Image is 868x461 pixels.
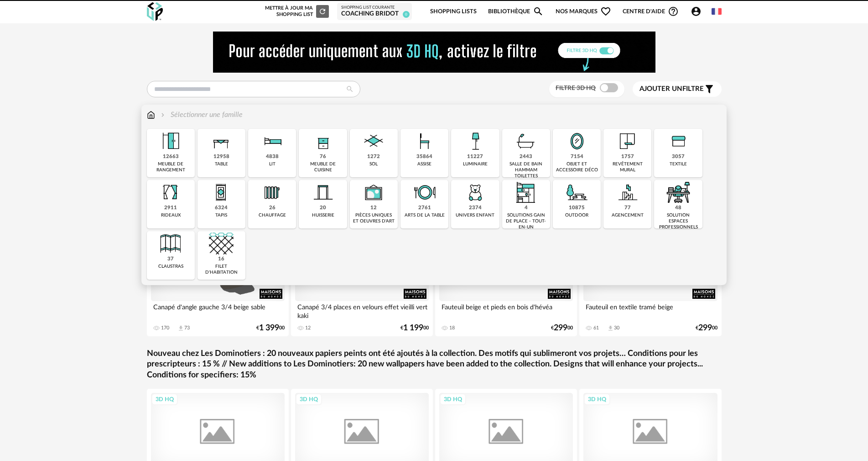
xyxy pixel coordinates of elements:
div: 12663 [163,154,179,160]
span: Download icon [177,325,184,332]
div: assise [417,161,431,167]
div: Sélectionner une famille [159,110,243,120]
div: 4838 [266,154,279,160]
span: Download icon [607,325,614,332]
div: chauffage [259,212,286,218]
div: luminaire [463,161,488,167]
div: € 00 [400,325,429,331]
span: Filter icon [704,84,715,95]
img: Salle%20de%20bain.png [514,129,538,154]
span: Magnify icon [533,6,544,17]
div: rideaux [161,212,181,218]
img: svg+xml;base64,PHN2ZyB3aWR0aD0iMTYiIGhlaWdodD0iMTciIHZpZXdCb3g9IjAgMCAxNiAxNyIgZmlsbD0ibm9uZSIgeG... [147,110,155,120]
div: table [215,161,228,167]
div: 48 [675,205,681,212]
div: salle de bain hammam toilettes [505,161,547,179]
button: Ajouter unfiltre Filter icon [633,81,722,97]
img: Meuble%20de%20rangement.png [158,129,183,154]
div: 3D HQ [296,393,322,405]
img: Table.png [209,129,234,154]
span: Refresh icon [318,9,327,14]
img: Textile.png [666,129,691,154]
div: 18 [449,325,455,331]
img: Luminaire.png [463,129,488,154]
img: Huiserie.png [311,180,335,205]
span: filtre [639,85,704,94]
img: NEW%20NEW%20HQ%20NEW_V1.gif [213,32,655,73]
div: objet et accessoire déco [556,161,598,173]
div: Canapé d'angle gauche 3/4 beige sable [151,301,285,319]
img: UniqueOeuvre.png [361,180,386,205]
div: 4 [525,205,528,212]
div: solution espaces professionnels [657,212,699,230]
div: sol [369,161,378,167]
img: fr [712,6,722,16]
img: svg+xml;base64,PHN2ZyB3aWR0aD0iMTYiIGhlaWdodD0iMTYiIHZpZXdCb3g9IjAgMCAxNiAxNiIgZmlsbD0ibm9uZSIgeG... [159,110,166,120]
div: 30 [614,325,619,331]
div: 2443 [520,154,532,160]
div: claustras [158,264,183,270]
div: univers enfant [456,212,494,218]
div: huisserie [312,212,334,218]
div: revêtement mural [606,161,649,173]
div: 12 [305,325,311,331]
div: 3D HQ [440,393,466,405]
div: 1757 [621,154,634,160]
div: Canapé 3/4 places en velours effet vieilli vert kaki [295,301,429,319]
div: lit [269,161,275,167]
img: UniversEnfant.png [463,180,488,205]
div: Shopping List courante [341,5,408,11]
div: 7154 [571,154,583,160]
div: € 00 [551,325,573,331]
div: agencement [612,212,644,218]
img: ToutEnUn.png [514,180,538,205]
div: Mettre à jour ma Shopping List [263,5,329,18]
span: 1 199 [403,325,423,331]
div: 37 [167,256,174,263]
div: 76 [320,154,326,160]
span: Account Circle icon [691,6,706,17]
div: Fauteuil en textile tramé beige [583,301,717,319]
img: Agencement.png [615,180,640,205]
a: Shopping List courante coaching Bridot 0 [341,5,408,18]
div: 73 [184,325,190,331]
div: 3D HQ [151,393,178,405]
img: Cloison.png [158,231,183,256]
img: Sol.png [361,129,386,154]
div: 2374 [469,205,482,212]
img: Tapis.png [209,180,234,205]
div: 77 [624,205,631,212]
div: 10875 [569,205,585,212]
span: Help Circle Outline icon [668,6,679,17]
img: Papier%20peint.png [615,129,640,154]
a: Nouveau chez Les Dominotiers : 20 nouveaux papiers peints ont été ajoutés à la collection. Des mo... [147,349,722,381]
img: Miroir.png [565,129,589,154]
div: 2911 [164,205,177,212]
span: 299 [698,325,712,331]
img: filet.png [209,231,234,256]
div: Fauteuil beige et pieds en bois d'hévéa [439,301,573,319]
div: 3D HQ [584,393,610,405]
img: espace-de-travail.png [666,180,691,205]
img: Rangement.png [311,129,335,154]
span: Account Circle icon [691,6,702,17]
span: Filtre 3D HQ [556,85,596,91]
div: 170 [161,325,169,331]
div: meuble de rangement [150,161,192,173]
div: 12958 [213,154,229,160]
span: Ajouter un [639,85,682,92]
img: OXP [147,2,163,21]
div: 35864 [416,154,432,160]
div: tapis [215,212,227,218]
div: filet d'habitation [200,264,243,276]
div: 12 [370,205,377,212]
div: 3057 [672,154,685,160]
div: 16 [218,256,224,263]
span: Nos marques [556,1,611,22]
img: Assise.png [412,129,437,154]
div: 61 [593,325,599,331]
img: Outdoor.png [565,180,589,205]
img: Rideaux.png [158,180,183,205]
div: 20 [320,205,326,212]
div: 1272 [367,154,380,160]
